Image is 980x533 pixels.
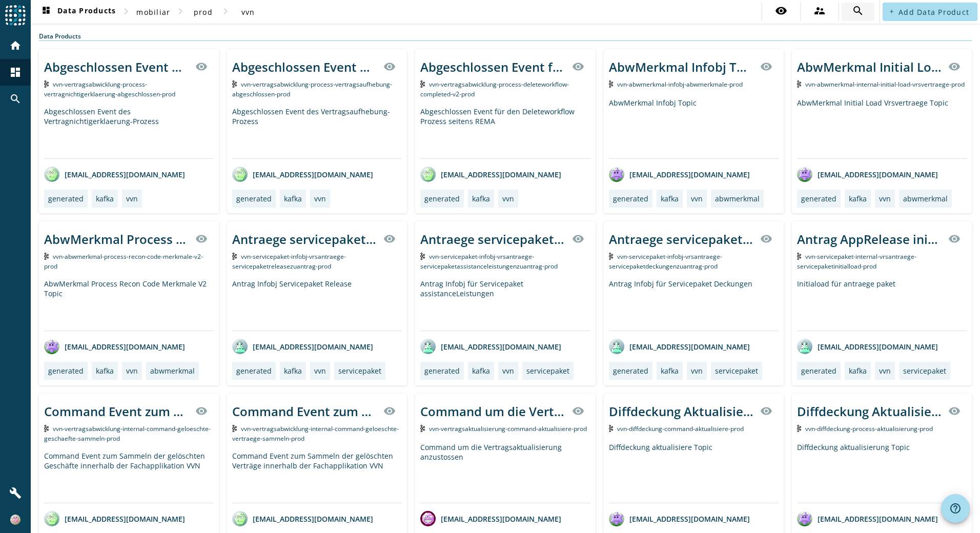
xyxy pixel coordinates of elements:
[420,167,436,182] img: avatar
[39,32,972,41] div: Data Products
[136,7,170,17] span: mobiliar
[40,6,52,18] mat-icon: dashboard
[232,511,248,526] img: avatar
[420,511,561,526] div: [EMAIL_ADDRESS][DOMAIN_NAME]
[899,7,969,17] span: Add Data Product
[617,424,744,433] span: Kafka Topic: vvn-diffdeckung-command-aktualisiere-prod
[609,425,614,432] img: Kafka Topic: vvn-diffdeckung-command-aktualisiere-prod
[338,366,381,376] div: servicepaket
[420,167,561,182] div: [EMAIL_ADDRESS][DOMAIN_NAME]
[849,366,867,376] div: kafka
[420,58,565,75] div: Abgeschlossen Event für den Deleteworkflow Prozess seitens REMA
[132,3,174,21] button: mobiliar
[797,339,938,354] div: [EMAIL_ADDRESS][DOMAIN_NAME]
[424,366,460,376] div: generated
[232,451,402,503] div: Command Event zum Sammeln der gelöschten Verträge innerhalb der Fachapplikation VVN
[903,366,946,376] div: servicepaket
[420,107,590,158] div: Abgeschlossen Event für den Deleteworkflow Prozess seitens REMA
[314,194,326,203] div: vvn
[715,366,758,376] div: servicepaket
[232,107,402,158] div: Abgeschlossen Event des Vertragsaufhebung-Prozess
[852,5,864,17] mat-icon: search
[232,80,392,98] span: Kafka Topic: vvn-vertragsabwicklung-process-vertragsaufhebung-abgeschlossen-prod
[241,7,255,17] span: vvn
[44,80,175,98] span: Kafka Topic: vvn-vertragsabwicklung-process-vertragnichtigerklaerung-abgeschlossen-prod
[420,339,436,354] img: avatar
[797,231,942,248] div: Antrag AppRelease initial load
[797,253,802,260] img: Kafka Topic: vvn-servicepaket-internal-vrsantraege-servicepaketinitialload-prod
[44,253,49,260] img: Kafka Topic: vvn-abwmerkmal-process-recon-code-merkmale-v2-prod
[174,5,187,17] mat-icon: chevron_right
[797,98,967,158] div: AbwMerkmal Initial Load Vrsvertraege Topic
[44,167,59,182] img: avatar
[44,339,59,354] img: avatar
[797,252,917,271] span: Kafka Topic: vvn-servicepaket-internal-vrsantraege-servicepaketinitialload-prod
[797,442,967,503] div: Diffdeckung aktualisierung Topic
[609,167,750,182] div: [EMAIL_ADDRESS][DOMAIN_NAME]
[609,339,750,354] div: [EMAIL_ADDRESS][DOMAIN_NAME]
[715,194,760,203] div: abwmerkmal
[420,511,436,526] img: avatar
[691,366,703,376] div: vvn
[472,366,490,376] div: kafka
[314,366,326,376] div: vvn
[609,252,723,271] span: Kafka Topic: vvn-servicepaket-infobj-vrsantraege-servicepaketdeckungenzuantrag-prod
[232,58,377,75] div: Abgeschlossen Event des Vertragsaufhebung-Prozess
[96,366,114,376] div: kafka
[232,424,399,443] span: Kafka Topic: vvn-vertragsabwicklung-internal-command-geloeschte-vertraege-sammeln-prod
[609,511,750,526] div: [EMAIL_ADDRESS][DOMAIN_NAME]
[232,167,248,182] img: avatar
[429,424,587,433] span: Kafka Topic: vvn-vertragsaktualisierung-command-aktualisiere-prod
[472,194,490,203] div: kafka
[232,279,402,331] div: Antrag Infobj Servicepaket Release
[502,194,514,203] div: vvn
[760,405,772,417] mat-icon: visibility
[420,253,425,260] img: Kafka Topic: vvn-servicepaket-infobj-vrsantraege-servicepaketassistanceleistungenzuantrag-prod
[760,233,772,245] mat-icon: visibility
[526,366,569,376] div: servicepaket
[420,425,425,432] img: Kafka Topic: vvn-vertragsaktualisierung-command-aktualisiere-prod
[609,58,754,75] div: AbwMerkmal Infobj Topic
[9,487,22,499] mat-icon: build
[44,252,203,271] span: Kafka Topic: vvn-abwmerkmal-process-recon-code-merkmale-v2-prod
[44,425,49,432] img: Kafka Topic: vvn-vertragsabwicklung-internal-command-geloeschte-geschaefte-sammeln-prod
[797,425,802,432] img: Kafka Topic: vvn-diffdeckung-process-aktualisierung-prod
[949,502,962,515] mat-icon: help_outline
[48,366,84,376] div: generated
[572,233,584,245] mat-icon: visibility
[609,279,779,331] div: Antrag Infobj für Servicepaket Deckungen
[195,233,208,245] mat-icon: visibility
[420,231,565,248] div: Antraege servicepaket infobj
[44,511,185,526] div: [EMAIL_ADDRESS][DOMAIN_NAME]
[5,5,26,26] img: spoud-logo.svg
[609,339,624,354] img: avatar
[187,3,219,21] button: prod
[609,80,614,88] img: Kafka Topic: vvn-abwmerkmal-infobj-abwmerkmale-prod
[9,93,22,105] mat-icon: search
[44,167,185,182] div: [EMAIL_ADDRESS][DOMAIN_NAME]
[232,167,373,182] div: [EMAIL_ADDRESS][DOMAIN_NAME]
[383,405,396,417] mat-icon: visibility
[797,58,942,75] div: AbwMerkmal Initial Load Vrsvertraege Topic
[420,80,425,88] img: Kafka Topic: vvn-vertragsabwicklung-process-deleteworkflow-completed-v2-prod
[44,451,214,503] div: Command Event zum Sammeln der gelöschten Geschäfte innerhalb der Fachapplikation VVN
[9,39,22,52] mat-icon: home
[219,5,232,17] mat-icon: chevron_right
[661,194,679,203] div: kafka
[420,339,561,354] div: [EMAIL_ADDRESS][DOMAIN_NAME]
[232,511,373,526] div: [EMAIL_ADDRESS][DOMAIN_NAME]
[232,231,377,248] div: Antraege servicepaket infobj
[805,424,933,433] span: Kafka Topic: vvn-diffdeckung-process-aktualisierung-prod
[889,9,894,14] mat-icon: add
[849,194,867,203] div: kafka
[284,366,302,376] div: kafka
[797,80,802,88] img: Kafka Topic: vvn-abwmerkmal-internal-initial-load-vrsvertraege-prod
[801,366,836,376] div: generated
[502,366,514,376] div: vvn
[232,339,373,354] div: [EMAIL_ADDRESS][DOMAIN_NAME]
[232,3,264,21] button: vvn
[36,3,120,21] button: Data Products
[613,366,648,376] div: generated
[96,194,114,203] div: kafka
[609,98,779,158] div: AbwMerkmal Infobj Topic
